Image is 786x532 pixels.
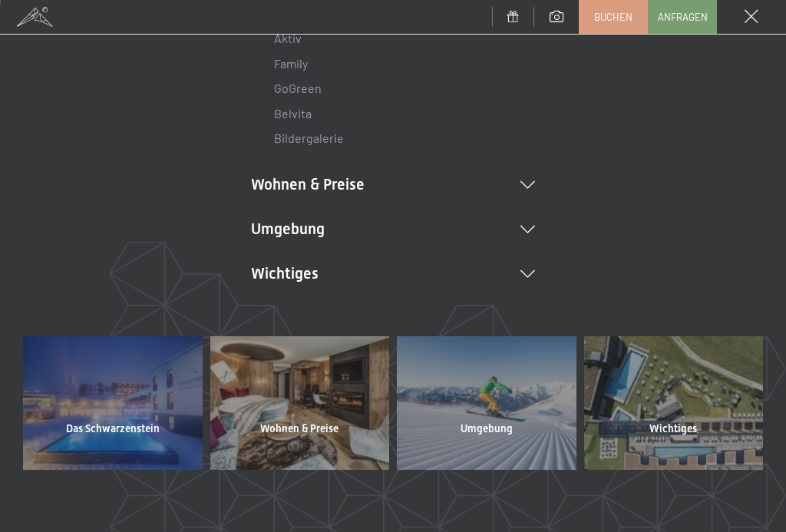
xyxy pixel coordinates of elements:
a: Wohnen & Preise Wellnesshotel Südtirol SCHWARZENSTEIN - Wellnessurlaub in den Alpen, Wandern und ... [206,336,394,470]
span: Buchen [594,10,632,24]
a: Anfragen [649,1,716,33]
span: Umgebung [461,421,513,437]
a: Buchen [580,1,647,33]
a: Bildergalerie [274,131,344,145]
a: Wichtiges Wellnesshotel Südtirol SCHWARZENSTEIN - Wellnessurlaub in den Alpen, Wandern und Wellness [580,336,768,470]
a: Das Schwarzenstein Wellnesshotel Südtirol SCHWARZENSTEIN - Wellnessurlaub in den Alpen, Wandern u... [19,336,206,470]
a: Belvita [274,106,312,121]
a: GoGreen [274,81,322,95]
span: Das Schwarzenstein [66,421,160,437]
a: Family [274,56,308,71]
span: Wichtiges [649,421,697,437]
span: Anfragen [658,10,708,24]
span: Wohnen & Preise [260,421,339,437]
a: Aktiv [274,31,302,45]
a: Umgebung Wellnesshotel Südtirol SCHWARZENSTEIN - Wellnessurlaub in den Alpen, Wandern und Wellness [393,336,580,470]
